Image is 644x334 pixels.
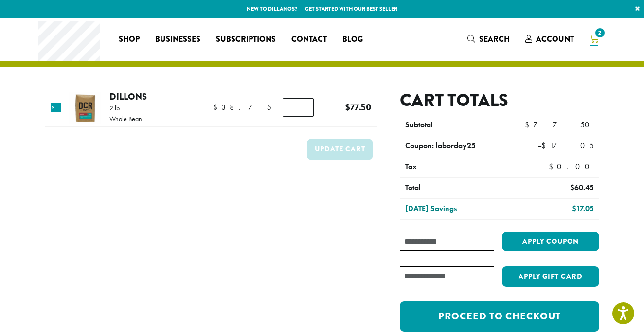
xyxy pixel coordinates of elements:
span: 2 [593,26,607,39]
span: Subscriptions [216,34,276,46]
img: Dillons [69,92,101,124]
a: Search [460,31,518,47]
button: Update cart [307,139,373,160]
input: Product quantity [283,98,314,117]
a: Remove this item [51,103,61,112]
bdi: 77.50 [525,120,594,130]
span: Businesses [155,34,200,46]
th: Coupon: laborday25 [400,136,519,157]
span: $ [213,102,221,112]
span: Search [479,34,510,45]
th: Tax [400,157,541,177]
a: Shop [111,32,147,47]
th: Subtotal [400,115,519,136]
th: Total [400,178,519,198]
span: Contact [291,34,327,46]
a: Dillons [109,90,147,103]
bdi: 77.50 [345,101,371,114]
a: Get started with our best seller [305,5,397,13]
bdi: 60.45 [570,182,594,193]
span: $ [541,141,550,151]
a: Proceed to checkout [400,301,599,332]
th: [DATE] Savings [400,199,519,219]
span: Shop [119,34,140,46]
p: Whole Bean [109,115,142,122]
span: $ [345,101,350,114]
span: $ [570,182,574,193]
span: $ [525,120,533,130]
span: 17.05 [541,141,594,151]
span: Account [536,34,574,45]
td: – [519,136,599,157]
h2: Cart totals [400,90,599,111]
span: $ [572,203,576,213]
bdi: 0.00 [549,161,594,172]
p: 2 lb [109,105,142,111]
span: $ [549,161,557,172]
span: Blog [342,34,363,46]
button: Apply coupon [502,232,599,252]
bdi: 17.05 [572,203,594,213]
bdi: 38.75 [213,102,271,112]
button: Apply Gift Card [502,266,599,287]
